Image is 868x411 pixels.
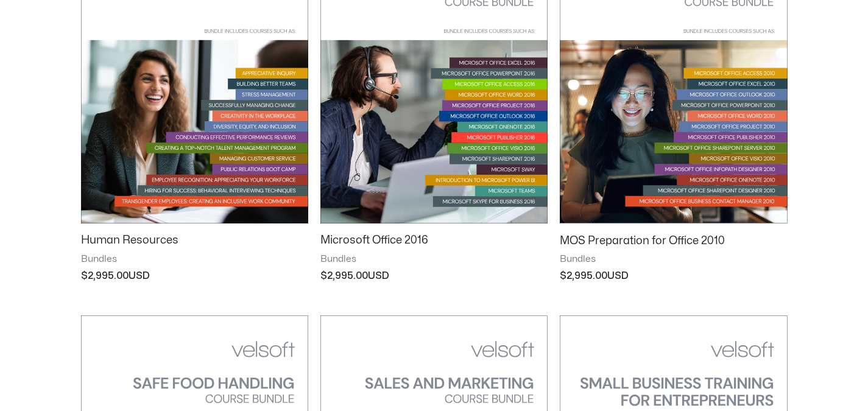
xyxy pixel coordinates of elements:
a: Human Resources [81,233,308,253]
bdi: 2,995.00 [81,271,129,281]
span: $ [320,271,327,281]
h2: Human Resources [81,233,308,247]
span: $ [560,271,566,281]
span: Bundles [560,253,787,265]
a: Microsoft Office 2016 [320,233,548,253]
span: $ [81,271,88,281]
bdi: 2,995.00 [560,271,607,281]
span: Bundles [320,253,548,265]
h2: Microsoft Office 2016 [320,233,548,247]
bdi: 2,995.00 [320,271,368,281]
span: Bundles [81,253,308,265]
h2: MOS Preparation for Office 2010 [560,234,787,248]
a: MOS Preparation for Office 2010 [560,234,787,253]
